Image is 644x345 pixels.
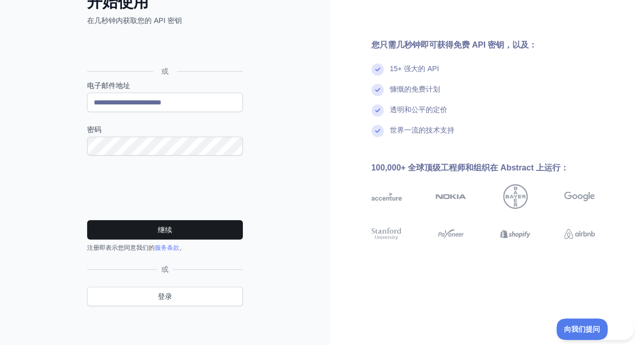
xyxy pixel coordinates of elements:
[390,125,454,145] div: 世界一流的技术支持
[435,226,466,242] img: payoneer
[556,318,634,340] iframe: Toggle Customer Support
[503,184,528,209] img: bayer
[390,104,447,125] div: 透明和公平的定价
[390,84,440,104] div: 慷慨的免费计划
[564,184,595,209] img: google
[500,226,531,242] img: shopify
[371,125,384,137] img: check mark
[82,37,246,59] iframe: “使用 Google 账号登录”按钮
[153,66,177,76] span: 或
[87,15,243,26] p: 在几秒钟内获取您的 API 密钥
[371,39,628,51] div: 您只需几秒钟即可获得免费 API 密钥，以及：
[155,244,179,251] a: 服务条款
[390,63,439,84] div: 15+ 强大的 API
[371,226,402,242] img: stanford university
[564,226,595,242] img: airbnb
[371,84,384,96] img: check mark
[371,104,384,117] img: check mark
[371,184,402,209] img: accenture
[371,162,628,174] div: 100,000+ 全球顶级工程师和组织在 Abstract 上运行：
[87,287,243,306] a: 登录
[371,63,384,76] img: check mark
[87,80,243,91] label: 电子邮件地址
[87,220,243,240] button: 继续
[87,244,243,252] div: 注册即表示您同意我们的 。
[157,264,173,274] span: 或
[87,168,243,208] iframe: reCAPTCHA
[87,124,243,135] label: 密码
[435,184,466,209] img: nokia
